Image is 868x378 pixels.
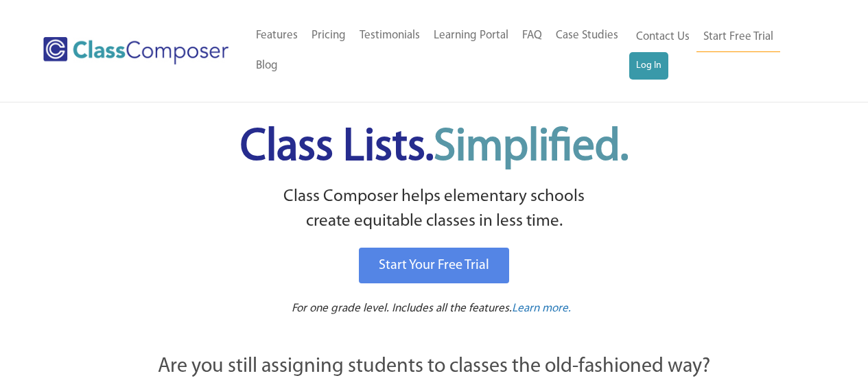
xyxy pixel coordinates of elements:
[629,22,814,80] nav: Header Menu
[249,21,629,81] nav: Header Menu
[305,21,353,51] a: Pricing
[379,259,489,272] span: Start Your Free Trial
[629,52,668,80] a: Log In
[512,303,571,314] span: Learn more.
[292,303,512,314] span: For one grade level. Includes all the features.
[82,185,786,235] p: Class Composer helps elementary schools create equitable classes in less time.
[549,21,625,51] a: Case Studies
[427,21,515,51] a: Learning Portal
[240,126,629,170] span: Class Lists.
[359,248,509,283] a: Start Your Free Trial
[512,300,571,318] a: Learn more.
[629,22,696,52] a: Contact Us
[434,126,629,170] span: Simplified.
[249,51,285,81] a: Blog
[515,21,549,51] a: FAQ
[696,22,780,53] a: Start Free Trial
[249,21,305,51] a: Features
[353,21,427,51] a: Testimonials
[43,37,228,64] img: Class Composer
